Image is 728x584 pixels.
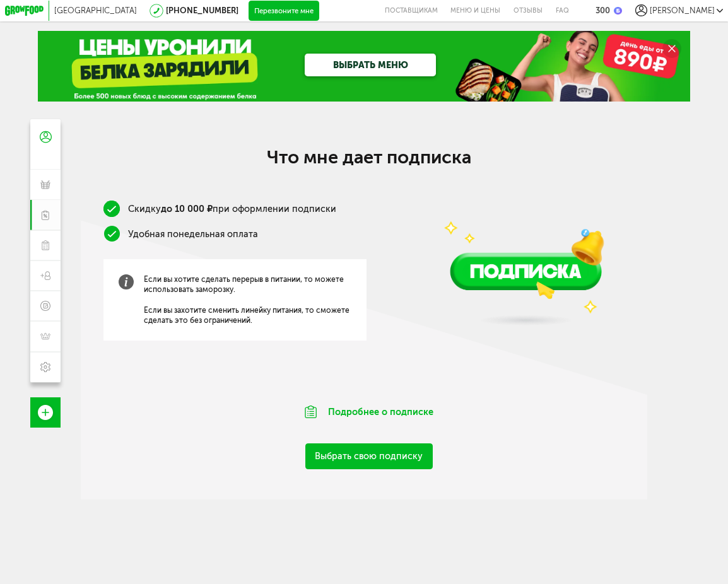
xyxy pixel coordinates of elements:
[596,6,610,15] div: 300
[128,228,258,240] span: Удобная понедельная оплата
[278,392,461,431] div: Подробнее о подписке
[144,274,351,325] span: Если вы хотите сделать перерыв в питании, то можете использовать заморозку. Если вы захотите смен...
[167,146,571,168] h2: Что мне дает подписка
[166,6,238,15] a: [PHONE_NUMBER]
[249,1,319,21] button: Перезвоните мне
[614,7,622,15] img: bonus_b.cdccf46.png
[128,203,336,214] span: Скидку при оформлении подписки
[119,274,134,289] img: info-grey.b4c3b60.svg
[54,6,137,15] span: [GEOGRAPHIC_DATA]
[650,6,715,15] span: [PERSON_NAME]
[161,203,213,214] b: до 10 000 ₽
[417,145,635,337] img: vUQQD42TP1CeN4SU.png
[305,443,433,469] a: Выбрать свою подписку
[305,54,436,76] a: ВЫБРАТЬ МЕНЮ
